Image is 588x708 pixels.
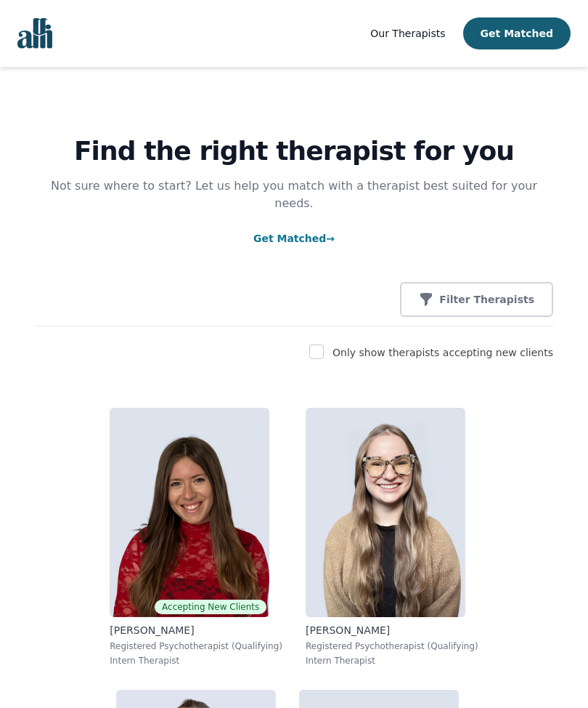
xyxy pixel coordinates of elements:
[370,25,445,42] a: Our Therapists
[294,396,490,678] a: Faith_Woodley[PERSON_NAME]Registered Psychotherapist (Qualifying)Intern Therapist
[155,600,266,614] span: Accepting New Clients
[326,233,335,244] span: →
[370,28,445,39] span: Our Therapists
[110,623,282,637] p: [PERSON_NAME]
[253,233,335,244] a: Get Matched
[17,18,52,49] img: alli logo
[98,396,294,678] a: Alisha_LevineAccepting New Clients[PERSON_NAME]Registered Psychotherapist (Qualifying)Intern Ther...
[110,408,269,617] img: Alisha_Levine
[439,292,534,307] p: Filter Therapists
[306,408,465,617] img: Faith_Woodley
[110,655,282,667] p: Intern Therapist
[306,655,478,667] p: Intern Therapist
[110,640,282,652] p: Registered Psychotherapist (Qualifying)
[463,17,571,49] button: Get Matched
[35,137,553,166] h1: Find the right therapist for you
[400,282,553,317] button: Filter Therapists
[306,640,478,652] p: Registered Psychotherapist (Qualifying)
[35,177,553,212] p: Not sure where to start? Let us help you match with a therapist best suited for your needs.
[332,347,553,358] label: Only show therapists accepting new clients
[306,623,478,637] p: [PERSON_NAME]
